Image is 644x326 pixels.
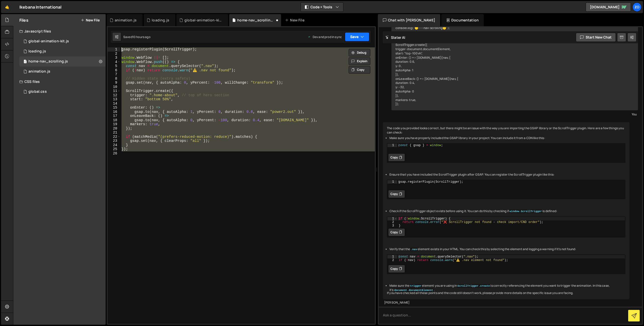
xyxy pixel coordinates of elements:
code: trigger [410,284,422,288]
button: Copy [388,190,405,198]
div: 15 [108,106,120,110]
div: 9 [108,81,120,85]
button: Code + Tools [301,3,343,12]
div: 4 [108,60,120,64]
div: 2 [387,258,397,262]
div: 23 [108,139,120,143]
div: 22 [108,135,120,139]
div: 12 [108,93,120,97]
div: Ikebana International [19,4,61,10]
div: Chat with [PERSON_NAME] [378,14,440,26]
li: Make sure the element you are using in is correctly referencing the element you want to trigger t... [389,284,625,292]
div: 1 [387,255,397,258]
div: 3 [387,224,397,227]
button: Copy [388,265,405,273]
div: 14777/44450.js [19,46,106,56]
div: [PERSON_NAME] [384,301,628,305]
button: Start new chat [576,33,616,42]
div: 14777/43808.js [19,67,106,77]
h2: Slater AI [385,35,406,40]
a: [DOMAIN_NAME] [586,3,631,12]
div: Saved [123,35,150,39]
button: Copy [349,66,370,74]
div: 20 [108,126,120,131]
code: ScrollTrigger.create [457,284,490,288]
li: Make sure you have properly included the GSAP library in your project. You can include it from a ... [389,136,625,140]
div: 24 [108,143,120,147]
span: 1 [24,60,27,64]
li: Verify that the element exists in your HTML. You can check this by selecting the element and logg... [389,247,625,251]
div: 6 [108,68,120,73]
div: loading.js [152,18,169,23]
div: global-animation-kit.js [184,18,222,23]
div: home-nav_scrolling.js [28,59,68,64]
div: animation.js [28,69,50,74]
div: 19 [108,122,120,126]
a: 🤙 [1,1,13,13]
code: window.ScrollTrigger [509,210,542,213]
div: 17 [108,114,120,118]
div: New File [285,18,306,23]
div: 14777/43548.css [19,87,106,97]
div: 1 [387,180,397,184]
div: global.css [28,89,47,94]
div: 1 [387,144,397,147]
button: Explain [349,57,370,65]
div: 11 [108,89,120,93]
div: Javascript files [13,26,106,36]
div: 26 [108,151,120,156]
button: Debug [349,49,370,56]
div: Dev and prod in sync [308,35,342,39]
li: Ensure that you have included the ScrollTrigger plugin after GSAP. You can register the ScrollTri... [389,173,625,177]
div: 3 [108,56,120,60]
div: 14 [108,102,120,106]
h2: Files [19,17,28,23]
div: 16 [108,110,120,114]
div: 13 [108,97,120,102]
div: 2 [387,220,397,224]
div: 8 [108,77,120,81]
div: 1 [387,217,397,220]
div: 2 [108,52,120,56]
code: document.documentElement [394,288,434,292]
code: .nav [410,248,418,251]
div: Documentation [441,14,484,26]
div: home-nav_scrolling.js [237,18,275,23]
button: Copy [388,153,405,161]
a: Zo [632,3,641,12]
div: 5 [108,64,120,68]
div: global-animation-kit.js [28,39,69,44]
div: 14777/38309.js [19,36,106,46]
div: You [393,112,637,117]
div: 10 [108,85,120,89]
div: 7 [108,72,120,77]
button: New File [81,18,100,22]
div: loading.js [28,49,46,54]
div: 14777/43779.js [19,56,106,67]
li: Check if the ScrollTrigger object exists before using it. You can do this by checking if is defined: [389,209,625,213]
button: Copy [388,228,405,236]
div: animation.js [115,18,137,23]
div: CSS files [13,77,106,87]
div: The code you provided looks correct, but there might be an issue with the way you are importing t... [383,122,629,299]
div: 25 [108,147,120,151]
button: Save [345,32,369,41]
div: 21 [108,131,120,135]
div: 18 [108,118,120,122]
div: 1 [108,47,120,52]
div: 10 hours ago [132,35,150,39]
